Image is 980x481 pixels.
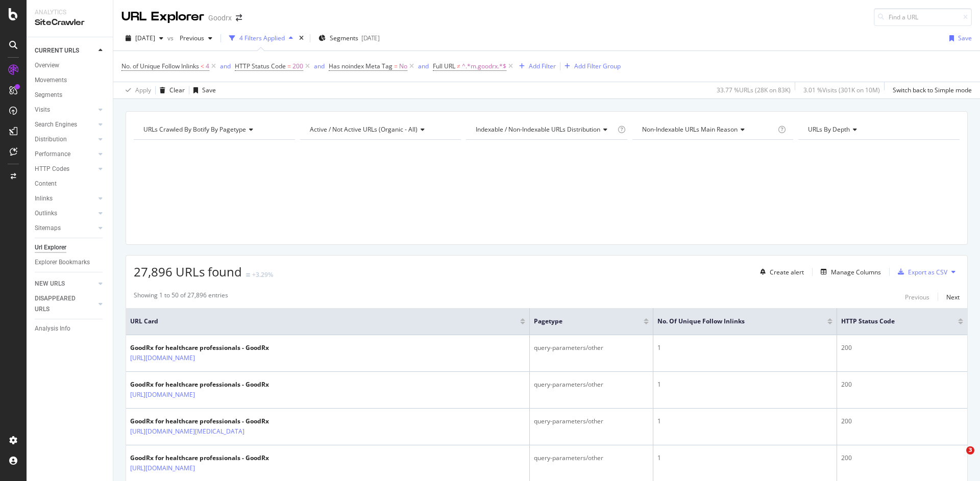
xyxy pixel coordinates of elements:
[418,62,429,70] div: and
[35,193,53,204] div: Inlinks
[130,317,518,326] span: URL Card
[394,62,398,70] span: =
[121,30,167,46] button: [DATE]
[35,279,65,289] div: NEW URLS
[534,453,649,463] div: query-parameters/other
[642,125,738,134] span: Non-Indexable URLs Main Reason
[35,149,95,160] a: Performance
[35,323,70,334] div: Analysis Info
[35,60,59,71] div: Overview
[176,30,216,46] button: Previous
[35,45,79,56] div: CURRENT URLS
[831,268,881,276] div: Manage Columns
[189,82,216,98] button: Save
[874,8,972,26] input: Find a URL
[35,164,69,174] div: HTTP Codes
[806,121,950,138] h4: URLs by Depth
[946,291,960,303] button: Next
[841,453,963,463] div: 200
[657,380,833,389] div: 1
[657,317,813,326] span: No. of Unique Follow Inlinks
[418,61,429,71] button: and
[130,463,195,473] a: [URL][DOMAIN_NAME]
[946,293,960,301] div: Next
[534,317,628,326] span: pagetype
[135,34,155,42] span: 2025 Aug. 22nd
[220,61,231,71] button: and
[657,417,833,426] div: 1
[529,62,556,70] div: Add Filter
[35,105,95,115] a: Visits
[130,390,195,400] a: [URL][DOMAIN_NAME]
[908,268,947,276] div: Export as CSV
[770,268,804,276] div: Create alert
[121,62,199,70] span: No. of Unique Follow Inlinks
[35,208,57,219] div: Outlinks
[889,82,972,98] button: Switch back to Simple mode
[35,279,95,289] a: NEW URLS
[35,164,95,174] a: HTTP Codes
[252,270,273,279] div: +3.29%
[35,17,105,29] div: SiteCrawler
[130,353,195,363] a: [URL][DOMAIN_NAME]
[905,293,929,301] div: Previous
[808,125,850,134] span: URLs by Depth
[167,34,176,42] span: vs
[476,125,600,134] span: Indexable / Non-Indexable URLs distribution
[35,193,95,204] a: Inlinks
[208,13,232,23] div: Goodrx
[35,134,67,145] div: Distribution
[35,223,95,234] a: Sitemaps
[297,33,306,43] div: times
[35,293,95,315] a: DISAPPEARED URLS
[206,59,209,73] span: 4
[534,417,649,426] div: query-parameters/other
[35,90,62,100] div: Segments
[756,264,804,280] button: Create alert
[945,30,972,46] button: Save
[314,61,325,71] button: and
[35,223,61,234] div: Sitemaps
[156,82,185,98] button: Clear
[958,34,972,42] div: Save
[35,134,95,145] a: Distribution
[202,86,216,94] div: Save
[893,86,972,94] div: Switch back to Simple mode
[966,446,974,454] span: 3
[515,60,556,72] button: Add Filter
[308,121,452,138] h4: Active / Not Active URLs
[35,119,77,130] div: Search Engines
[314,30,384,46] button: Segments[DATE]
[35,293,86,315] div: DISAPPEARED URLS
[220,62,231,70] div: and
[169,86,185,94] div: Clear
[35,149,70,160] div: Performance
[35,90,106,100] a: Segments
[35,208,95,219] a: Outlinks
[35,60,106,71] a: Overview
[776,382,980,453] iframe: Intercom notifications message
[239,34,285,42] div: 4 Filters Applied
[560,60,621,72] button: Add Filter Group
[534,380,649,389] div: query-parameters/other
[35,8,105,17] div: Analytics
[135,86,151,94] div: Apply
[330,34,358,42] span: Segments
[841,317,943,326] span: HTTP Status Code
[457,62,460,70] span: ≠
[35,179,106,189] a: Content
[35,323,106,334] a: Analysis Info
[361,34,380,42] div: [DATE]
[462,59,506,73] span: ^.*m.goodrx.*$
[35,119,95,130] a: Search Engines
[134,291,228,303] div: Showing 1 to 50 of 27,896 entries
[130,380,269,389] div: GoodRx for healthcare professionals - GoodRx
[35,257,90,268] div: Explorer Bookmarks
[143,125,246,134] span: URLs Crawled By Botify By pagetype
[176,34,204,42] span: Previous
[329,62,393,70] span: Has noindex Meta Tag
[236,14,242,21] div: arrow-right-arrow-left
[35,257,106,268] a: Explorer Bookmarks
[35,45,95,56] a: CURRENT URLS
[841,380,963,389] div: 200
